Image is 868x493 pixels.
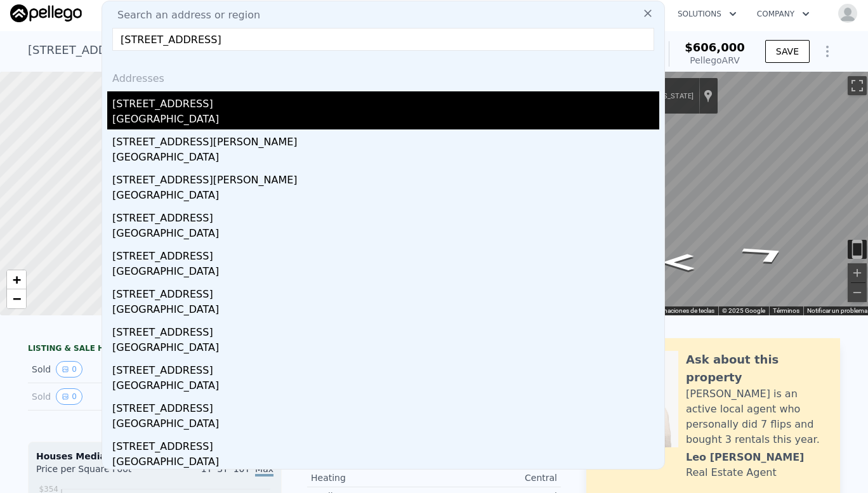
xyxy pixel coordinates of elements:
span: Max [255,464,273,477]
div: [GEOGRAPHIC_DATA] [112,416,659,434]
div: [GEOGRAPHIC_DATA] [112,454,659,472]
span: © 2025 Google [722,307,765,314]
div: LISTING & SALE HISTORY [28,343,282,356]
span: − [13,291,21,306]
span: $606,000 [685,41,745,54]
div: [STREET_ADDRESS] [112,358,659,378]
div: [GEOGRAPHIC_DATA] [112,226,659,244]
button: Solutions [667,3,747,25]
img: Pellego [10,4,82,22]
div: [GEOGRAPHIC_DATA] [112,340,659,358]
div: Addresses [107,61,659,91]
div: [STREET_ADDRESS] [112,244,659,264]
div: [GEOGRAPHIC_DATA] [112,378,659,396]
div: Pellego ARV [685,54,745,67]
button: Reducir [848,283,867,302]
div: [GEOGRAPHIC_DATA] [112,302,659,320]
span: Search an address or region [107,8,260,23]
button: Combinaciones de teclas [645,306,714,315]
div: [STREET_ADDRESS] [112,434,659,454]
div: [STREET_ADDRESS][PERSON_NAME] [112,168,659,188]
div: [PERSON_NAME] is an active local agent who personally did 7 flips and bought 3 rentals this year. [686,386,827,447]
div: Central [434,471,557,484]
a: Notificar un problema [807,307,867,314]
a: Mostrar la ubicación en el mapa [704,89,713,103]
a: Términos [773,307,799,314]
path: Ir hacia el oeste, Mountain St [649,250,708,275]
input: Enter an address, city, region, neighborhood or zip code [112,28,654,51]
div: [GEOGRAPHIC_DATA] [112,112,659,129]
button: Cambiar a la vista en pantalla completa [848,76,867,95]
img: avatar [838,3,858,23]
div: Real Estate Agent [686,465,777,480]
button: SAVE [765,40,810,63]
button: View historical data [56,388,82,405]
div: [STREET_ADDRESS] , [GEOGRAPHIC_DATA] , CA 92530 [28,41,332,59]
span: + [13,272,21,287]
a: Zoom out [7,289,26,308]
div: [STREET_ADDRESS][PERSON_NAME] [112,129,659,150]
path: Ir hacia el noreste, Mountain St [721,239,810,268]
div: Sold [32,361,145,378]
div: [STREET_ADDRESS] [112,91,659,112]
button: View historical data [56,361,82,378]
button: Activar/desactivar seguimiento de movimiento [848,240,867,259]
div: [STREET_ADDRESS] [112,396,659,416]
div: [GEOGRAPHIC_DATA] [112,264,659,282]
a: Zoom in [7,270,26,289]
button: Show Options [815,39,840,64]
div: [STREET_ADDRESS] [112,206,659,226]
div: Houses Median Sale [36,450,273,463]
button: Company [747,3,820,25]
div: Heating [311,471,434,484]
div: Sold [32,388,145,405]
div: [STREET_ADDRESS] [112,282,659,302]
div: [GEOGRAPHIC_DATA] [112,188,659,206]
div: Ask about this property [686,351,827,386]
div: Leo [PERSON_NAME] [686,450,804,465]
div: Price per Square Foot [36,463,155,483]
div: [STREET_ADDRESS] [112,320,659,340]
button: Ampliar [848,263,867,282]
div: [GEOGRAPHIC_DATA] [112,150,659,168]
